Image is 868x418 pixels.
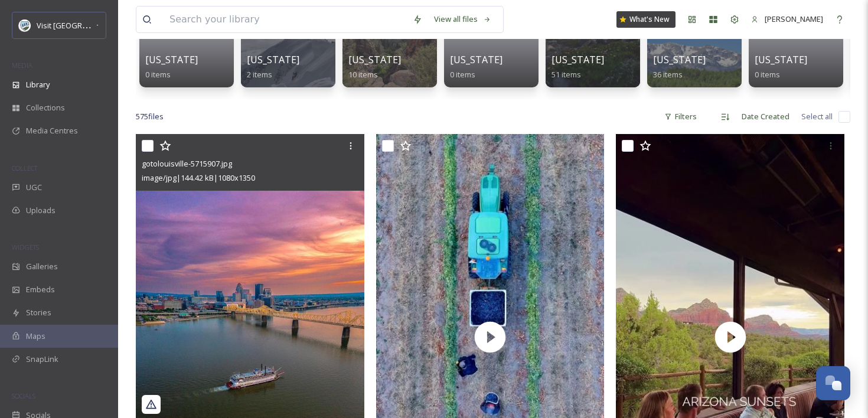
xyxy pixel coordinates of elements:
[552,69,581,80] span: 51 items
[247,69,272,80] span: 2 items
[348,69,378,80] span: 10 items
[26,182,42,193] span: UGC
[755,54,807,80] a: [US_STATE]0 items
[145,54,198,80] a: [US_STATE]0 items
[12,243,39,252] span: WIDGETS
[348,53,401,66] span: [US_STATE]
[19,19,31,31] img: download.png
[26,354,58,365] span: SnapLink
[736,105,795,128] div: Date Created
[428,8,497,31] a: View all files
[247,54,299,80] a: [US_STATE]2 items
[26,331,45,342] span: Maps
[801,111,833,122] span: Select all
[26,102,65,113] span: Collections
[658,105,703,128] div: Filters
[145,69,171,80] span: 0 items
[26,125,78,136] span: Media Centres
[450,54,502,80] a: [US_STATE]0 items
[765,14,823,24] span: [PERSON_NAME]
[552,54,604,80] a: [US_STATE]51 items
[142,158,232,169] span: gotolouisville-5715907.jpg
[12,391,35,400] span: SOCIALS
[450,69,475,80] span: 0 items
[12,61,32,70] span: MEDIA
[26,79,50,90] span: Library
[26,307,51,318] span: Stories
[653,54,706,80] a: [US_STATE]36 items
[616,11,676,28] a: What's New
[755,69,780,80] span: 0 items
[26,205,56,216] span: Uploads
[755,53,807,66] span: [US_STATE]
[145,53,198,66] span: [US_STATE]
[450,53,502,66] span: [US_STATE]
[136,111,164,122] span: 575 file s
[653,69,683,80] span: 36 items
[348,54,401,80] a: [US_STATE]10 items
[26,284,55,295] span: Embeds
[816,366,850,400] button: Open Chat
[12,164,37,172] span: COLLECT
[26,261,58,272] span: Galleries
[653,53,706,66] span: [US_STATE]
[164,6,407,32] input: Search your library
[142,172,255,183] span: image/jpg | 144.42 kB | 1080 x 1350
[247,53,299,66] span: [US_STATE]
[37,19,150,31] span: Visit [GEOGRAPHIC_DATA] Parks
[745,8,829,31] a: [PERSON_NAME]
[552,53,604,66] span: [US_STATE]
